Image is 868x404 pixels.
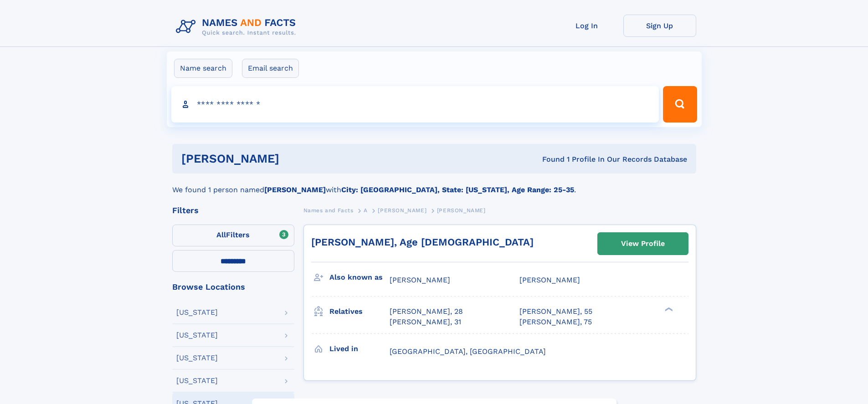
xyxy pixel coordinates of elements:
[242,59,299,78] label: Email search
[174,59,232,78] label: Name search
[378,205,426,216] a: [PERSON_NAME]
[390,307,463,317] a: [PERSON_NAME], 28
[311,236,534,248] a: [PERSON_NAME], Age [DEMOGRAPHIC_DATA]
[364,207,368,214] span: A
[663,86,697,123] button: Search Button
[176,377,218,384] div: [US_STATE]
[329,270,390,285] h3: Also known as
[329,341,390,357] h3: Lived in
[390,317,461,327] a: [PERSON_NAME], 31
[411,154,687,164] div: Found 1 Profile In Our Records Database
[172,206,294,215] div: Filters
[176,354,218,362] div: [US_STATE]
[519,317,592,327] a: [PERSON_NAME], 75
[519,307,592,317] a: [PERSON_NAME], 55
[598,233,688,255] a: View Profile
[181,153,411,164] h1: [PERSON_NAME]
[172,283,294,291] div: Browse Locations
[519,276,580,284] span: [PERSON_NAME]
[303,205,354,216] a: Names and Facts
[264,185,326,194] b: [PERSON_NAME]
[621,233,665,254] div: View Profile
[378,207,426,214] span: [PERSON_NAME]
[437,207,486,214] span: [PERSON_NAME]
[172,174,696,195] div: We found 1 person named with .
[172,15,303,39] img: Logo Names and Facts
[216,230,226,239] span: All
[663,307,673,312] div: ❯
[176,332,218,339] div: [US_STATE]
[623,15,696,37] a: Sign Up
[341,185,574,194] b: City: [GEOGRAPHIC_DATA], State: [US_STATE], Age Range: 25-35
[171,86,659,123] input: search input
[550,15,623,37] a: Log In
[364,205,368,216] a: A
[390,347,546,356] span: [GEOGRAPHIC_DATA], [GEOGRAPHIC_DATA]
[176,309,218,316] div: [US_STATE]
[329,304,390,319] h3: Relatives
[172,225,294,246] label: Filters
[390,276,450,284] span: [PERSON_NAME]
